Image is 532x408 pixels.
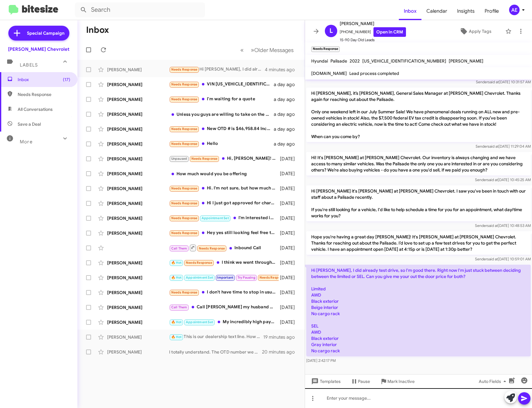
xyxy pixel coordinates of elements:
span: Save a Deal [18,121,41,127]
span: Needs Response [171,127,198,131]
span: Needs Response [171,290,198,294]
button: Templates [305,376,346,387]
div: [PERSON_NAME] [107,126,169,132]
div: I totally understand. The OTD number we sent you was figuring your sales tax from 21122 zip code.... [169,349,263,355]
span: 🔥 Hot [171,276,182,280]
p: Hi [PERSON_NAME], I did already test drive, so I'm good there. Right now I'm just stuck between d... [306,265,531,356]
span: [PERSON_NAME] [449,58,483,64]
span: [PHONE_NUMBER] [340,27,406,37]
div: Unless you guys are willing to take on the rest of my lease it won't be worth my time. Thank you ... [169,111,274,117]
span: Needs Response [171,231,198,235]
span: 🔥 Hot [171,261,182,265]
div: [DATE] [279,275,300,281]
div: 4 minutes ago [265,67,300,73]
div: [PERSON_NAME] [107,171,169,177]
div: [PERSON_NAME] [107,156,169,162]
div: a day ago [274,81,300,88]
h1: Inbox [86,25,109,35]
span: 15-90 Day Old Leads [340,37,406,43]
span: Needs Response [171,67,198,72]
div: [PERSON_NAME] [107,334,169,340]
div: a day ago [274,141,300,147]
div: [PERSON_NAME] [107,289,169,296]
span: All Conversations [18,106,53,112]
div: Hey yes still looking feel free to send any over [169,229,279,237]
div: I don't have time to stop in usually. I have a $35,000 buyout from Stellantis and I know there's ... [169,289,279,296]
span: L [329,26,333,36]
p: Hi [PERSON_NAME], it’s [PERSON_NAME], General Sales Manager at [PERSON_NAME] Chevrolet. Thanks ag... [306,88,531,142]
span: Lead process completed [349,71,399,76]
span: Needs Response [259,276,286,280]
span: [DOMAIN_NAME] [311,71,347,76]
p: Hi! It's [PERSON_NAME] at [PERSON_NAME] Chevrolet. Our inventory is always changing and we have a... [306,152,531,176]
span: More [20,139,33,145]
a: Profile [480,2,504,20]
button: Apply Tags [448,26,502,37]
div: a day ago [274,111,300,117]
span: Palisade [330,58,347,64]
div: [DATE] [279,260,300,266]
span: Older Messages [254,47,294,54]
div: [PERSON_NAME] [107,230,169,236]
span: [US_VEHICLE_IDENTIFICATION_NUMBER] [362,58,446,64]
span: Important [217,276,233,280]
a: Special Campaign [8,26,69,41]
input: Search [75,2,205,17]
span: Appointment Set [186,276,213,280]
button: Next [247,44,297,56]
div: This is our dealership text line. How can I help? [169,333,263,341]
div: [PERSON_NAME] [107,304,169,310]
span: said at [487,177,498,182]
div: Hi. I'm not sure, but how much are you looking to spend on it? [169,185,279,192]
div: Hi [PERSON_NAME], I did already test drive, so I'm good there. Right now I'm just stuck between d... [169,66,265,73]
span: Hyundai [311,58,328,64]
a: Inbox [399,2,421,20]
button: Auto Fields [474,376,513,387]
p: Hope you're having a great day [PERSON_NAME]! It's [PERSON_NAME] at [PERSON_NAME] Chevrolet. Than... [306,231,531,255]
span: Sender [DATE] 10:45:25 AM [475,177,531,182]
span: Call Them [171,246,187,250]
span: Needs Response [18,91,70,98]
div: I think we went through this already [169,259,279,266]
div: I'm interested in the 2020 Jeep Grand Cherokee, Grey with black rims [169,215,279,222]
span: Needs Response [191,157,218,161]
span: Needs Response [171,97,198,101]
div: a day ago [274,126,300,132]
span: Needs Response [171,216,198,220]
div: [PERSON_NAME] [107,260,169,266]
button: Mark Inactive [375,376,420,387]
span: Auto Fields [479,376,508,387]
span: Needs Response [171,82,198,86]
span: Templates [310,376,341,387]
div: AE [509,5,520,15]
span: Pause [358,376,370,387]
span: Mark Inactive [387,376,415,387]
p: Hi [PERSON_NAME] it's [PERSON_NAME] at [PERSON_NAME] Chevrolet. I saw you've been in touch with o... [306,185,531,221]
span: Needs Response [171,201,198,205]
span: Calendar [421,2,452,20]
button: Previous [237,44,247,56]
span: Inbox [18,76,70,83]
div: I'm waiting for a quote [169,96,274,103]
div: [DATE] [279,171,300,177]
div: 20 minutes ago [263,349,300,355]
div: [PERSON_NAME] [107,81,169,88]
div: [PERSON_NAME] [107,275,169,281]
div: [PERSON_NAME] [107,349,169,355]
span: 2022 [350,58,360,64]
a: Open in CRM [373,27,406,37]
span: Appointment Set [186,320,213,324]
span: Try Pausing [238,276,255,280]
span: said at [488,144,499,149]
div: Hi I just got approved for charge up, what are current rates? Thank you [169,200,279,207]
div: [PERSON_NAME] Chevrolet [8,46,69,52]
div: [PERSON_NAME] [107,185,169,192]
div: [PERSON_NAME] [107,67,169,73]
span: » [251,46,254,54]
span: 🔥 Hot [171,335,182,339]
div: [DATE] [279,319,300,325]
a: Insights [452,2,480,20]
